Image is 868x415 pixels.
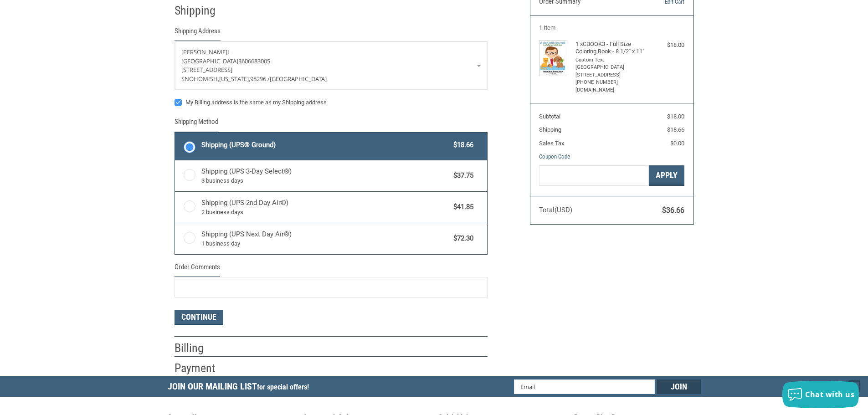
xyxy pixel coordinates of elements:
[219,75,250,83] span: [US_STATE],
[539,140,564,147] span: Sales Tax
[175,262,220,277] legend: Order Comments
[250,75,270,83] span: 98296 /
[175,26,221,41] legend: Shipping Address
[175,341,228,356] h2: Billing
[449,202,474,212] span: $41.85
[449,140,474,150] span: $18.66
[175,310,223,325] button: Continue
[575,41,646,56] h4: 1 x CBOOK3 - Full Size Coloring Book - 8 1/2" x 11"
[539,153,570,160] a: Coupon Code
[782,381,859,408] button: Chat with us
[657,379,701,394] input: Join
[175,41,487,90] a: Enter or select a different address
[181,75,219,83] span: Snohomish,
[175,361,228,376] h2: Payment
[238,57,270,65] span: 3606683005
[257,383,309,391] span: for special offers!
[670,140,684,147] span: $0.00
[270,75,327,83] span: [GEOGRAPHIC_DATA]
[175,117,218,132] legend: Shipping Method
[201,208,449,217] span: 2 business days
[514,379,655,394] input: Email
[201,198,449,217] span: Shipping (UPS 2nd Day Air®)
[449,233,474,244] span: $72.30
[201,176,449,185] span: 3 business days
[181,66,232,74] span: [STREET_ADDRESS]
[201,140,449,150] span: Shipping (UPS® Ground)
[539,24,684,31] h3: 1 Item
[201,239,449,248] span: 1 business day
[667,126,684,133] span: $18.66
[662,206,684,215] span: $36.66
[175,99,488,106] label: My Billing address is the same as my Shipping address
[649,165,684,186] button: Apply
[539,126,561,133] span: Shipping
[575,56,646,94] li: Custom Text [GEOGRAPHIC_DATA] [STREET_ADDRESS] [PHONE_NUMBER] [DOMAIN_NAME]
[539,165,649,186] input: Gift Certificate or Coupon Code
[805,389,854,400] span: Chat with us
[201,166,449,185] span: Shipping (UPS 3-Day Select®)
[227,48,231,56] span: L
[539,113,560,120] span: Subtotal
[181,48,227,56] span: [PERSON_NAME]
[539,206,572,214] span: Total (USD)
[667,113,684,120] span: $18.00
[175,3,228,18] h2: Shipping
[168,376,313,400] h5: Join Our Mailing List
[648,41,684,50] div: $18.00
[181,57,238,65] span: [GEOGRAPHIC_DATA]
[449,170,474,181] span: $37.75
[201,229,449,248] span: Shipping (UPS Next Day Air®)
